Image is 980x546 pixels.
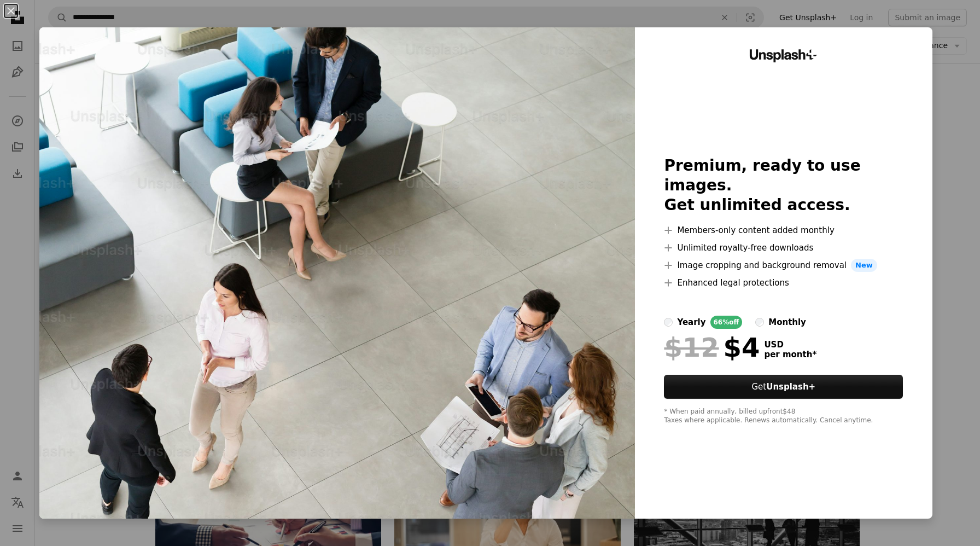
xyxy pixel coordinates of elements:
[664,333,760,362] div: $4
[664,318,673,327] input: yearly66%off
[710,316,743,329] div: 66% off
[664,375,903,399] button: GetUnsplash+
[764,340,816,350] span: USD
[764,350,816,359] span: per month *
[851,259,877,272] span: New
[664,241,903,254] li: Unlimited royalty-free downloads
[768,316,806,329] div: monthly
[664,156,903,215] h2: Premium, ready to use images. Get unlimited access.
[664,408,903,425] div: * When paid annually, billed upfront $48 Taxes where applicable. Renews automatically. Cancel any...
[664,259,903,272] li: Image cropping and background removal
[664,276,903,289] li: Enhanced legal protections
[664,224,903,237] li: Members-only content added monthly
[677,316,705,329] div: yearly
[755,318,764,327] input: monthly
[664,333,719,362] span: $12
[766,382,815,392] strong: Unsplash+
